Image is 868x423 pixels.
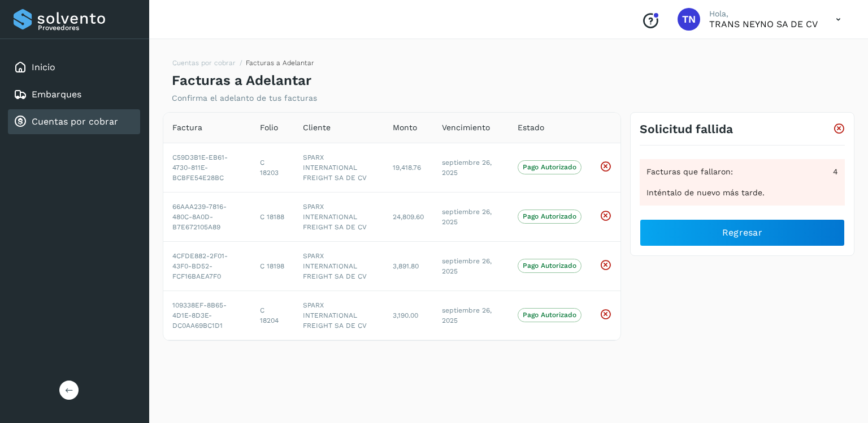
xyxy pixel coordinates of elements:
span: Vencimiento [442,122,490,134]
p: Hola, [709,9,818,19]
td: SPARX INTERNATIONAL FREIGHT SA DE CV [294,143,384,192]
span: Folio [260,122,278,134]
p: Pago Autorizado [523,262,576,270]
h4: Facturas a Adelantar [172,72,311,89]
span: Estado [518,122,544,134]
nav: breadcrumb [172,58,314,72]
p: TRANS NEYNO SA DE CV [709,19,818,29]
span: Cliente [303,122,331,134]
a: Embarques [32,89,81,100]
a: Cuentas por cobrar [172,59,236,67]
span: septiembre 26, 2025 [442,208,492,226]
span: 4 [833,166,838,178]
td: SPARX INTERNATIONAL FREIGHT SA DE CV [294,241,384,290]
span: 24,809.60 [393,213,424,221]
a: Inicio [32,62,55,72]
h3: Solicitud fallida [640,122,733,136]
span: septiembre 26, 2025 [442,257,492,275]
div: Cuentas por cobrar [8,109,140,134]
span: 3,190.00 [393,311,418,319]
span: Regresar [722,227,762,239]
div: Facturas que fallaron: [646,166,838,178]
td: C 18204 [251,290,294,340]
td: SPARX INTERNATIONAL FREIGHT SA DE CV [294,192,384,241]
p: Pago Autorizado [523,163,576,171]
div: Inicio [8,55,140,80]
span: septiembre 26, 2025 [442,159,492,177]
div: Inténtalo de nuevo más tarde. [646,187,838,199]
td: C59D3B1E-EB61-4730-811E-BCBFE54E28BC [163,143,251,192]
p: Pago Autorizado [523,212,576,220]
p: Pago Autorizado [523,311,576,319]
td: SPARX INTERNATIONAL FREIGHT SA DE CV [294,290,384,340]
button: Regresar [640,219,845,246]
p: Proveedores [38,24,136,32]
span: Factura [172,122,202,134]
span: 19,418.76 [393,164,421,172]
td: 4CFDE882-2F01-43F0-BD52-FCF16BAEA7F0 [163,241,251,290]
p: Confirma el adelanto de tus facturas [172,93,317,103]
td: C 18203 [251,143,294,192]
td: C 18198 [251,241,294,290]
span: 3,891.80 [393,262,419,270]
td: 66AAA239-7816-480C-8A0D-B7E672105A89 [163,192,251,241]
div: Embarques [8,82,140,107]
span: septiembre 26, 2025 [442,306,492,324]
span: Monto [393,122,417,134]
td: C 18188 [251,192,294,241]
td: 109338EF-8B65-4D1E-8D3E-DC0AA69BC1D1 [163,290,251,340]
span: Facturas a Adelantar [246,59,314,67]
a: Cuentas por cobrar [32,116,118,127]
